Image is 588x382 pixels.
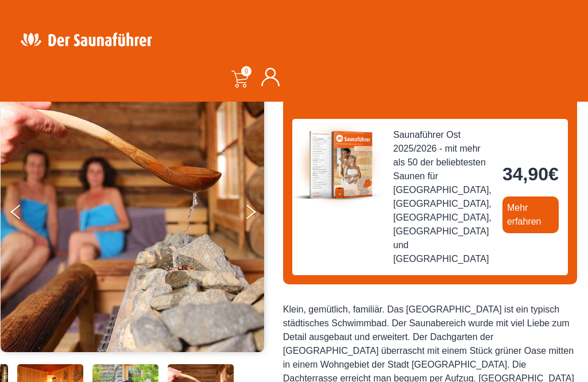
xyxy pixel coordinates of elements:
[11,200,40,229] button: Previous
[502,196,559,233] a: Mehr erfahren
[502,164,559,184] bdi: 34,90
[241,66,252,76] span: 0
[292,119,384,211] img: der-saunafuehrer-2025-ost.jpg
[393,128,493,266] span: Saunaführer Ost 2025/2026 - mit mehr als 50 der beliebtesten Saunen für [GEOGRAPHIC_DATA], [GEOGR...
[244,200,273,229] button: Next
[548,164,559,184] span: €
